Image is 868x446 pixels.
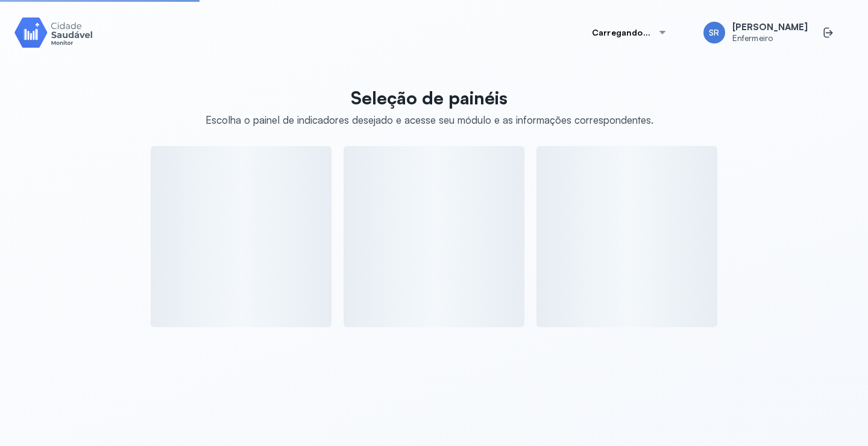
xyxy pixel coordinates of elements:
[577,21,682,45] button: Carregando...
[732,33,808,43] span: Enfermeiro
[206,87,653,109] p: Seleção de painéis
[206,113,653,126] div: Escolha o painel de indicadores desejado e acesse seu módulo e as informações correspondentes.
[709,28,719,38] span: SR
[14,15,93,49] img: Logotipo do produto Monitor
[732,22,808,33] span: [PERSON_NAME]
